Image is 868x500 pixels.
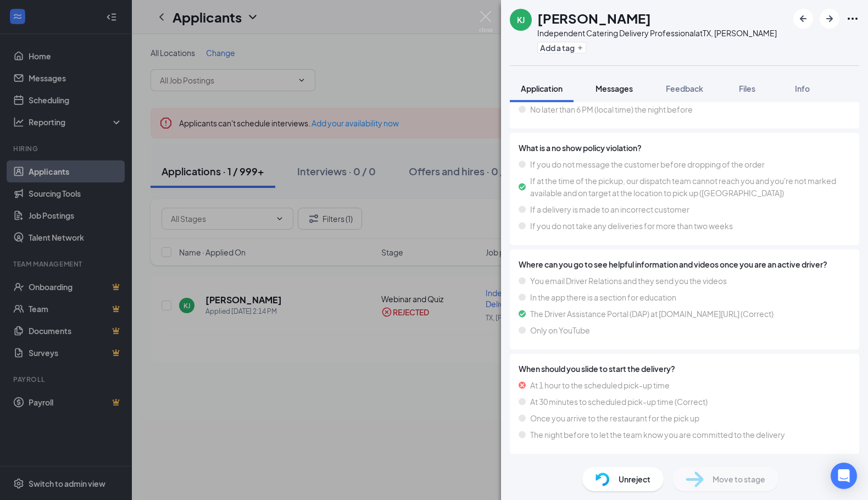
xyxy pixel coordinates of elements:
span: When should you slide to start the delivery? [519,363,850,375]
div: Independent Catering Delivery Professional at TX, [PERSON_NAME] [537,27,777,38]
svg: Plus [577,45,583,51]
div: Open Intercom Messenger [831,463,857,489]
span: Move to stage [713,473,765,485]
span: You email Driver Relations and they send you the videos [530,275,727,287]
span: The Driver Assistance Portal (DAP) at [DOMAIN_NAME][URL] (Correct) [530,308,774,320]
span: At 1 hour to the scheduled pick-up time [530,379,670,391]
span: The night before to let the team know you are committed to the delivery [530,429,785,441]
span: If a delivery is made to an incorrect customer [530,203,689,215]
div: KJ [517,14,525,25]
span: No later than 6 PM (local time) the night before [530,103,693,115]
span: Feedback [666,84,703,93]
span: What is a no show policy violation? [519,142,850,154]
button: PlusAdd a tag [537,42,586,53]
span: If you do not message the customer before dropping of the order [530,158,765,170]
span: Where can you go to see helpful information and videos once you are an active driver? [519,258,850,270]
span: Unreject [619,473,650,485]
span: Files [739,84,755,93]
svg: ArrowRight [823,12,836,25]
span: If you do not take any deliveries for more than two weeks [530,220,733,232]
span: If at the time of the pickup, our dispatch team cannot reach you and you're not marked available ... [530,175,850,199]
span: At 30 minutes to scheduled pick-up time (Correct) [530,396,708,408]
span: Once you arrive to the restaurant for the pick up [530,412,699,424]
span: Only on YouTube [530,324,590,336]
svg: Ellipses [846,12,859,25]
span: In the app there is a section for education [530,291,676,303]
button: ArrowLeftNew [793,9,813,29]
span: Messages [596,84,633,93]
svg: ArrowLeftNew [797,12,810,25]
span: Info [795,84,810,93]
h1: [PERSON_NAME] [537,9,651,27]
button: ArrowRight [820,9,839,29]
span: Application [521,84,563,93]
